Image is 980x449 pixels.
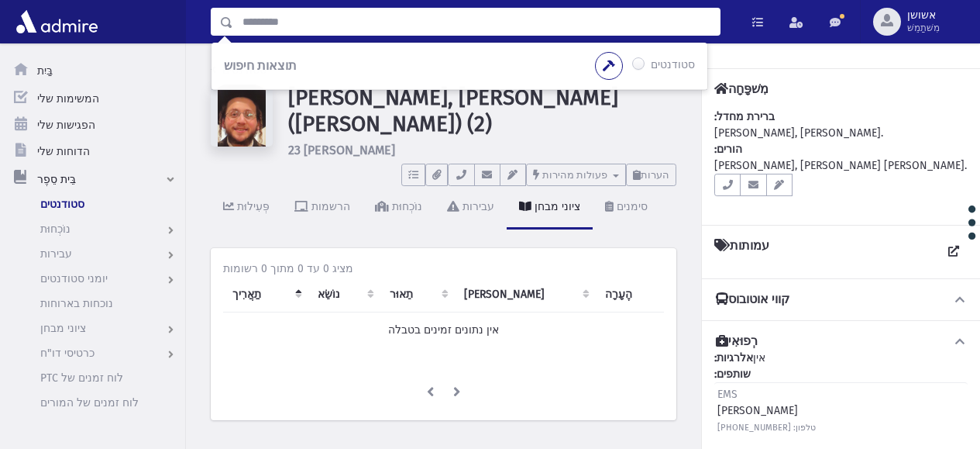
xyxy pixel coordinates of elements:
font: הדוחות שלי [37,145,90,158]
font: אין [753,351,765,364]
font: [PERSON_NAME], [PERSON_NAME] [PERSON_NAME]. [714,159,967,172]
font: נוכחות בארוחות [40,297,113,310]
font: אשושן [907,9,936,22]
font: יומני סטודנטים [40,272,108,285]
img: אדמיר פרו [12,6,101,37]
font: [PERSON_NAME], [PERSON_NAME] ([PERSON_NAME]) (2) [288,85,618,136]
font: מִשׁפָּחָה [728,81,769,96]
input: לְחַפֵּשׂ [233,8,720,36]
th: סימון: הפעל כדי למיין עמודות בסדר עולה [455,277,597,313]
font: שותפים: [714,368,751,381]
font: סטודנטים [651,58,695,71]
button: הערות [626,164,676,186]
font: 23 [PERSON_NAME] [288,143,395,157]
font: EMS [717,388,738,401]
font: נוֹשֵׂא [318,288,340,301]
font: פעולות מהירות [542,169,607,181]
font: נוֹכְחוּת [40,223,70,236]
th: תיאור: הפעלה כדי למיין עמודות בסדר עולה [380,277,455,313]
th: הֶעָרָה [596,277,664,313]
nav: פירורי לחם [211,62,266,85]
font: קווי אוטובוס [728,292,789,306]
a: פְּעִילוּת [211,186,282,230]
font: כרטיסי דו"ח [40,347,95,360]
font: הפגישות שלי [37,119,95,132]
font: פְּעִילוּת [237,200,270,213]
font: ציוני מבחן [535,200,580,213]
font: ציוני מבחן [40,322,86,335]
button: רְפוּאִי [714,333,968,350]
font: סטודנטים [40,198,84,211]
font: נוֹכְחוּת [392,200,422,213]
font: הורים: [714,143,742,156]
font: עבירות [462,200,494,213]
a: הרשמות [282,186,363,230]
a: ציוני מבחן [507,186,593,230]
font: סימנים [617,200,648,213]
font: המשימות שלי [37,92,99,105]
font: הערות [641,169,669,181]
font: עבירות [40,247,72,261]
font: הֶעָרָה [605,288,632,301]
img: w== [211,85,273,147]
font: אלרגיות: [714,351,753,364]
font: עמותות [730,238,769,253]
font: [PERSON_NAME] [464,288,545,301]
button: קווי אוטובוס [714,292,968,308]
font: הרשמות [311,200,350,213]
font: אין נתונים זמינים בטבלה [388,323,499,337]
font: לוח זמנים של המורים [40,396,139,409]
font: טלפון: [PHONE_NUMBER] [717,423,816,433]
font: ברירת מחדל: [714,110,775,123]
a: נוֹכְחוּת [363,186,435,230]
font: לוח זמנים של PTC [40,371,123,385]
th: נושא: הפעלה למיון עמודות בסדר עולה [308,277,380,313]
a: סימנים [593,186,660,230]
a: עבירות [435,186,507,230]
button: פעולות מהירות [526,164,626,186]
font: [PERSON_NAME] [717,404,798,417]
font: תֵאוּר [390,288,413,301]
font: רְפוּאִי [728,333,758,348]
font: תוצאות חיפוש [224,58,297,73]
font: מִשׁתַמֵשׁ [907,22,940,33]
font: [PERSON_NAME], [PERSON_NAME]. [714,126,883,140]
a: סטודנטים [211,64,266,77]
font: בַּיִת [37,64,53,78]
a: הצג את כל האיגודים [940,238,968,266]
font: בֵּית סֵפֶר [37,173,76,186]
th: תאריך: הפעל כדי למיין עמודות יורד [223,277,308,313]
font: תַאֲרִיך [232,288,261,301]
font: מציג 0 עד 0 מתוך 0 רשומות [223,262,353,275]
